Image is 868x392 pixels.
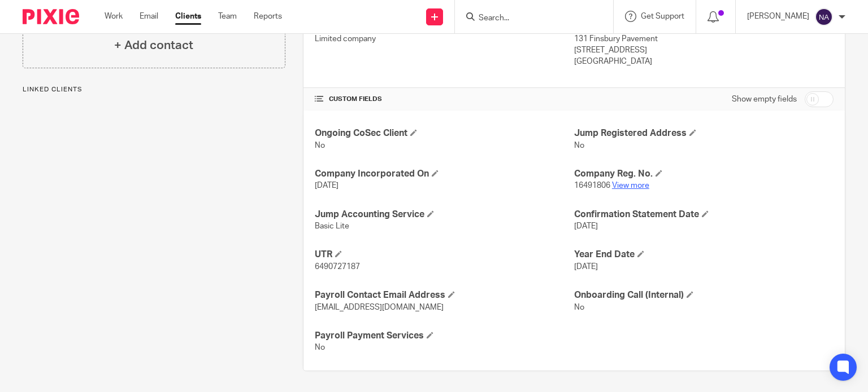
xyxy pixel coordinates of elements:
p: [GEOGRAPHIC_DATA] [574,56,834,67]
span: [DATE] [574,263,598,271]
span: Get Support [641,12,684,20]
p: 131 Finsbury Pavement [574,33,834,45]
span: No [315,142,325,149]
h4: Onboarding Call (Internal) [574,289,834,301]
h4: UTR [315,249,574,261]
span: 6490727187 [315,263,360,271]
span: No [315,343,325,351]
a: Team [218,11,237,22]
h4: Jump Registered Address [574,127,834,139]
span: 16491806 [574,182,610,190]
h4: Ongoing CoSec Client [315,127,574,139]
a: Reports [254,11,282,22]
h4: Confirmation Statement Date [574,209,834,221]
span: [DATE] [315,182,338,190]
h4: CUSTOM FIELDS [315,95,574,104]
h4: Company Reg. No. [574,168,834,180]
h4: Company Incorporated On [315,168,574,180]
a: Email [140,11,158,22]
a: Work [105,11,123,22]
img: svg%3E [815,8,833,26]
span: No [574,303,584,311]
label: Show empty fields [732,94,797,105]
span: [DATE] [574,222,598,230]
a: View more [612,182,649,190]
p: Linked clients [23,85,285,94]
span: Basic Lite [315,222,349,230]
span: [EMAIL_ADDRESS][DOMAIN_NAME] [315,303,444,311]
h4: Payroll Payment Services [315,330,574,342]
a: Clients [175,11,201,22]
h4: Year End Date [574,249,834,261]
h4: + Add contact [114,37,193,54]
p: Limited company [315,33,574,45]
p: [STREET_ADDRESS] [574,45,834,56]
p: [PERSON_NAME] [747,11,809,22]
h4: Jump Accounting Service [315,209,574,221]
img: Pixie [23,9,79,24]
h4: Payroll Contact Email Address [315,289,574,301]
input: Search [478,14,579,24]
span: No [574,142,584,149]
